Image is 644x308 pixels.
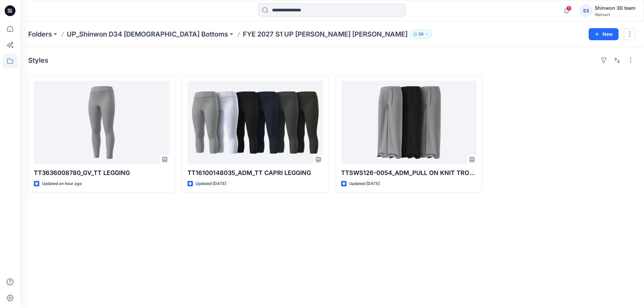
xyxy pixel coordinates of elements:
[187,81,323,164] a: TT16100148035_ADM_TT CAPRI LEGGING
[42,180,82,187] p: Updated an hour ago
[243,29,408,39] p: FYE 2027 S1 UP [PERSON_NAME] [PERSON_NAME]
[34,168,169,178] p: TT3636008780_GV_TT LEGGING
[28,56,48,64] h4: Styles
[34,81,169,164] a: TT3636008780_GV_TT LEGGING
[589,28,619,40] button: New
[419,30,424,38] p: 59
[566,6,572,11] span: 1
[410,29,432,39] button: 59
[341,168,477,178] p: TTSWS126-0054_ADM_PULL ON KNIT TROUSER
[28,29,52,39] a: Folders
[349,180,380,187] p: Updated [DATE]
[67,29,228,39] a: UP_Shinwon D34 [DEMOGRAPHIC_DATA] Bottoms
[595,12,636,17] div: Walmart
[595,4,636,12] div: Shinwon 3D team
[196,180,226,187] p: Updated [DATE]
[341,81,477,164] a: TTSWS126-0054_ADM_PULL ON KNIT TROUSER
[187,168,323,178] p: TT16100148035_ADM_TT CAPRI LEGGING
[580,5,592,17] div: S3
